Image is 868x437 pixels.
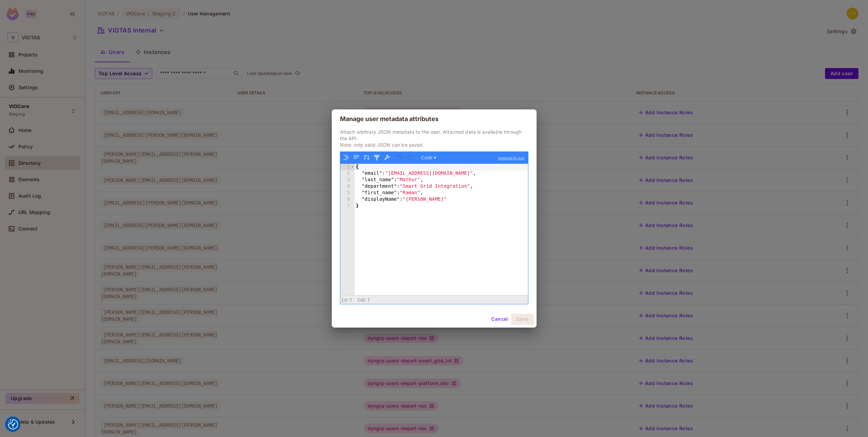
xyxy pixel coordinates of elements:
div: 2 [340,170,355,177]
button: Repair JSON: fix quotes and escape characters, remove comments and JSONP notation, turn JavaScrip... [383,153,392,162]
button: Consent Preferences [8,419,18,429]
span: Col: [358,297,366,303]
h2: Manage user metadata attributes [332,109,537,129]
div: 4 [340,183,355,190]
img: Revisit consent button [8,419,18,429]
button: Cancel [488,314,511,325]
button: Undo last action (Ctrl+Z) [396,153,404,162]
a: powered by ace [495,152,528,164]
button: Format JSON data, with proper indentation and line feeds (Ctrl+I) [342,153,351,162]
span: 1 [350,297,352,303]
p: Attach arbitrary JSON metadata to the user. Attached data is available through the API. Note: onl... [340,129,528,148]
button: Code ▾ [419,153,439,162]
div: 3 [340,177,355,183]
button: Compact JSON data, remove all whitespaces (Ctrl+Shift+I) [352,153,361,162]
div: 5 [340,190,355,196]
span: 1 [367,297,370,303]
span: Ln: [342,297,348,303]
button: Redo (Ctrl+Shift+Z) [406,153,415,162]
button: Save [511,314,534,325]
div: 6 [340,196,355,203]
div: 7 [340,203,355,209]
div: 1 [340,164,355,170]
button: Filter, sort, or transform contents [372,153,381,162]
button: Sort contents [362,153,371,162]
